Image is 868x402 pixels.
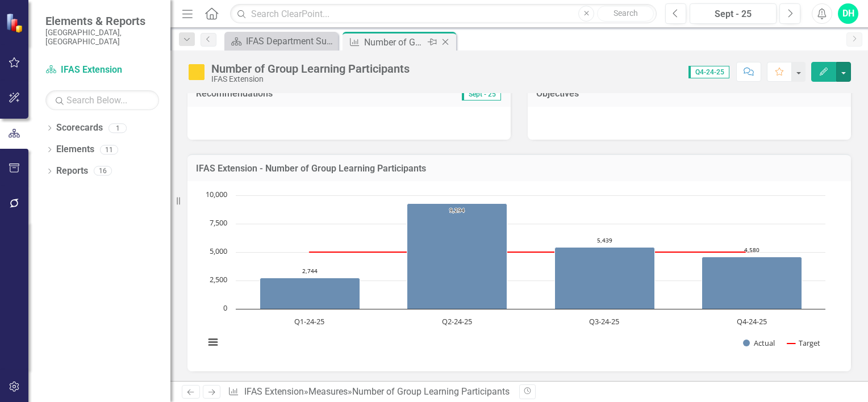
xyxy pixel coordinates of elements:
[688,66,729,78] span: Q4-24-25
[196,164,842,174] h3: IFAS Extension - Number of Group Learning Participants
[206,189,227,199] text: 10,000
[352,386,510,397] div: Number of Group Learning Participants
[230,4,657,24] input: Search ClearPoint...
[555,248,655,309] path: Q3-24-25, 5,439. Actual.
[308,386,348,397] a: Measures
[364,35,425,49] div: Number of Group Learning Participants
[45,14,159,28] span: Elements & Reports
[690,3,777,24] button: Sept - 25
[246,34,335,48] div: IFAS Department Summary
[614,9,638,18] span: Search
[210,274,227,284] text: 2,500
[187,63,206,81] img: Caution
[228,386,511,399] div: » »
[536,89,842,99] h3: Objectives
[210,246,227,256] text: 5,000
[737,316,767,326] text: Q4-24-25
[94,166,112,176] div: 16
[787,338,820,348] button: Show Target
[244,386,304,397] a: IFAS Extension
[597,6,654,22] button: Search
[211,75,410,83] div: IFAS Extension
[56,143,94,156] a: Elements
[223,303,227,313] text: 0
[694,7,773,21] div: Sept - 25
[302,267,318,275] text: 2,744
[56,165,88,178] a: Reports
[462,88,501,101] span: Sept - 25
[210,217,227,228] text: 7,500
[294,316,324,326] text: Q1-24-25
[449,206,465,214] text: 9,294
[108,123,127,133] div: 1
[196,89,397,99] h3: Recommendations
[205,334,221,350] button: View chart menu, Chart
[211,62,410,75] div: Number of Group Learning Participants
[199,190,831,360] svg: Interactive chart
[45,90,159,110] input: Search Below...
[743,338,775,348] button: Show Actual
[56,122,103,135] a: Scorecards
[100,145,118,154] div: 11
[45,28,159,47] small: [GEOGRAPHIC_DATA], [GEOGRAPHIC_DATA]
[702,257,802,309] path: Q4-24-25, 4,580. Actual.
[597,236,612,244] text: 5,439
[589,316,619,326] text: Q3-24-25
[442,316,472,326] text: Q2-24-25
[407,204,507,309] path: Q2-24-25, 9,294. Actual.
[838,3,858,24] button: DH
[744,246,759,254] text: 4,580
[227,34,335,48] a: IFAS Department Summary
[199,190,840,360] div: Chart. Highcharts interactive chart.
[260,278,360,309] path: Q1-24-25, 2,744. Actual.
[45,64,159,77] a: IFAS Extension
[6,12,26,32] img: ClearPoint Strategy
